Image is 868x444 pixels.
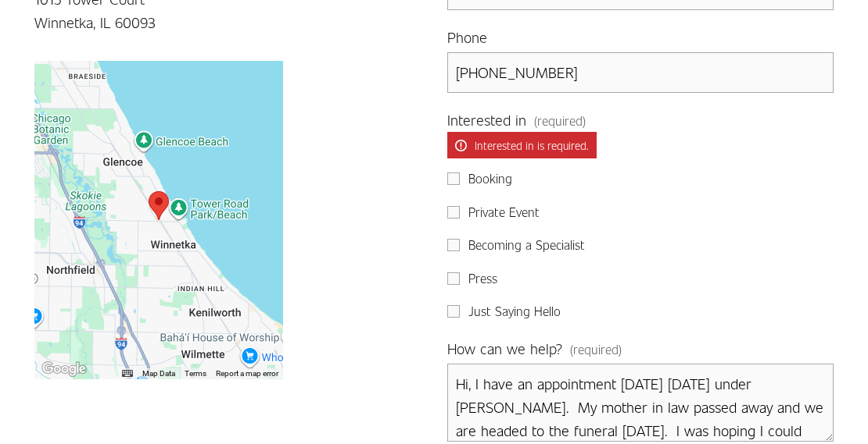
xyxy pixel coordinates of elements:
[447,108,526,132] span: Interested in
[447,364,834,442] textarea: Hi, I have an appointment [DATE] [DATE] under [PERSON_NAME]. My mother in law passed away and we ...
[122,368,133,379] button: Keyboard shortcuts
[468,169,512,189] span: Booking
[468,235,585,255] span: Becoming a Specialist
[149,191,169,220] div: Sole + Luna Wellness 1015 Tower Court Winnetka, IL, 60093, United States
[142,368,175,379] button: Map Data
[447,272,460,285] input: Press
[216,369,278,378] a: Report a map error
[468,202,540,222] span: Private Event
[447,239,460,251] input: Becoming a Specialist
[468,268,497,289] span: Press
[447,26,487,49] span: Phone
[38,359,90,379] a: Open this area in Google Maps (opens a new window)
[468,301,561,321] span: Just Saying Hello
[38,359,90,379] img: Google
[447,132,597,158] p: Interested in is required.
[534,111,586,131] span: (required)
[447,206,460,218] input: Private Event
[447,172,460,185] input: Booking
[447,337,562,361] span: How can we help?
[185,369,206,378] a: Terms
[570,339,622,360] span: (required)
[447,305,460,318] input: Just Saying Hello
